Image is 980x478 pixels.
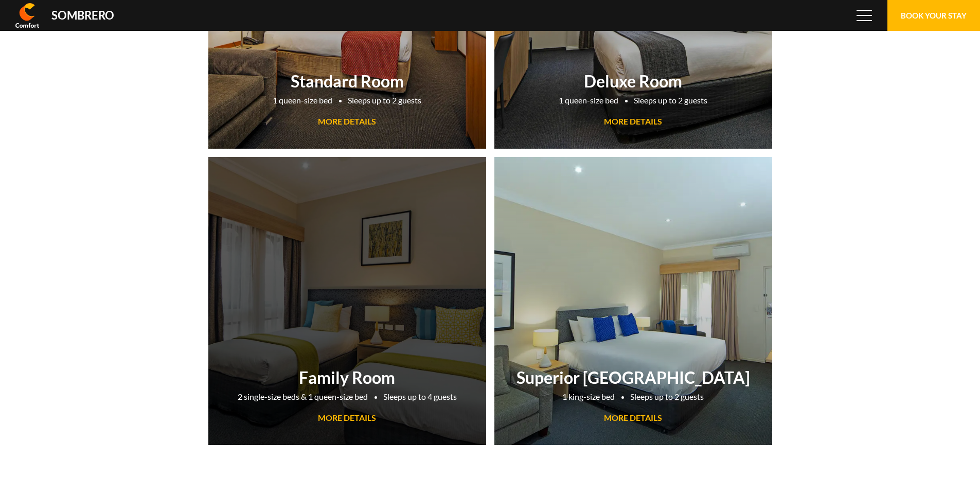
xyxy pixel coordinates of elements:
a: Superior [GEOGRAPHIC_DATA]1 king-size bedSleeps up to 2 guestsMORE DETAILS [494,157,772,445]
li: Sleeps up to 2 guests [348,94,421,107]
h2: Standard Room [213,71,481,91]
li: Sleeps up to 2 guests [634,94,707,107]
li: 1 king-size bed [562,390,615,403]
span: MORE DETAILS [604,413,662,422]
li: Sleeps up to 4 guests [383,390,457,403]
a: Family Room2 single-size beds & 1 queen-size bedSleeps up to 4 guestsMORE DETAILS [208,157,486,445]
div: Sombrero [51,10,114,21]
li: 1 queen-size bed [559,94,618,107]
h2: Family Room [213,367,481,387]
span: Menu [857,10,872,21]
span: MORE DETAILS [318,116,376,126]
span: MORE DETAILS [604,116,662,126]
li: Sleeps up to 2 guests [630,390,704,403]
li: 2 single-size beds & 1 queen-size bed [238,390,368,403]
span: MORE DETAILS [318,413,376,422]
h2: Superior [GEOGRAPHIC_DATA] [500,367,767,387]
li: 1 queen-size bed [273,94,332,107]
img: Comfort Inn & Suites Sombrero [15,3,39,28]
h2: Deluxe Room [500,71,767,91]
